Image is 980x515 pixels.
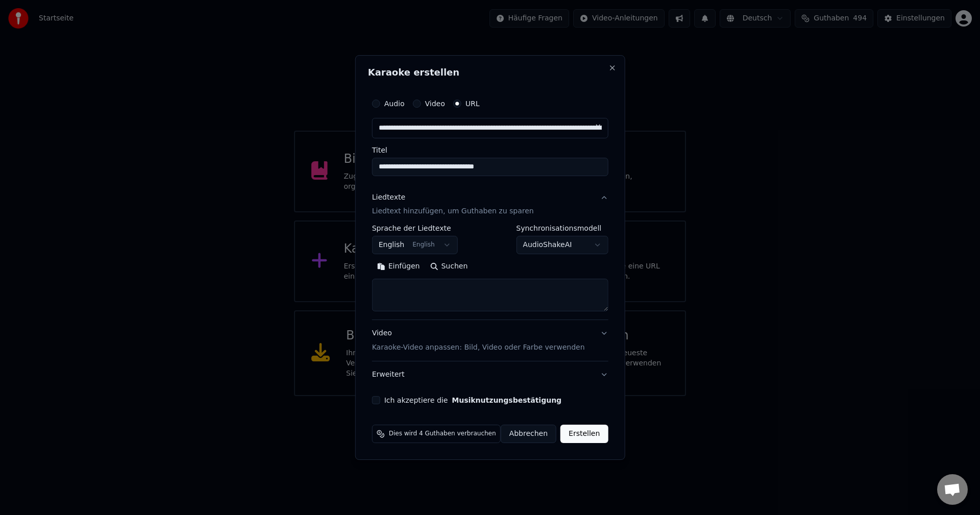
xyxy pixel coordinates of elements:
button: Erweitert [372,361,608,388]
label: Sprache der Liedtexte [372,225,458,232]
label: Audio [384,100,405,107]
button: Abbrechen [501,425,556,443]
button: Einfügen [372,259,425,275]
div: LiedtexteLiedtext hinzufügen, um Guthaben zu sparen [372,225,608,320]
span: Dies wird 4 Guthaben verbrauchen [389,430,496,438]
div: Video [372,329,585,353]
button: Suchen [425,259,473,275]
label: Synchronisationsmodell [516,225,608,232]
label: Ich akzeptiere die [384,397,561,404]
p: Liedtext hinzufügen, um Guthaben zu sparen [372,207,534,217]
button: Erstellen [560,425,608,443]
button: LiedtexteLiedtext hinzufügen, um Guthaben zu sparen [372,184,608,225]
label: Video [425,100,445,107]
label: Titel [372,146,608,154]
button: Ich akzeptiere die [452,397,561,404]
div: Liedtexte [372,192,405,203]
h2: Karaoke erstellen [368,68,612,77]
label: URL [465,100,480,107]
button: VideoKaraoke-Video anpassen: Bild, Video oder Farbe verwenden [372,321,608,361]
p: Karaoke-Video anpassen: Bild, Video oder Farbe verwenden [372,342,585,353]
